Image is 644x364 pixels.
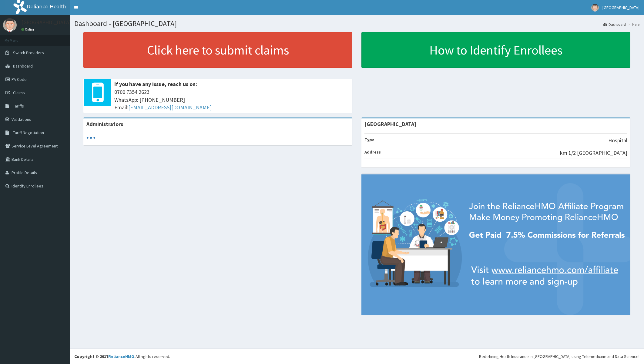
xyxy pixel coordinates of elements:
a: [EMAIL_ADDRESS][DOMAIN_NAME] [128,104,212,111]
b: Type [364,137,374,142]
a: Online [21,27,36,31]
svg: audio-loading [86,133,96,142]
b: If you have any issue, reach us on: [114,81,197,88]
p: km 1/2 [GEOGRAPHIC_DATA] [560,149,627,157]
strong: [GEOGRAPHIC_DATA] [364,121,416,127]
img: User Image [591,4,599,12]
b: Address [364,149,381,155]
strong: Copyright © 2017 . [74,354,136,359]
footer: All rights reserved. [70,349,644,364]
li: Here [626,22,639,27]
p: Hospital [608,137,627,144]
img: provider-team-banner.png [361,174,630,315]
a: Click here to submit claims [83,32,352,68]
span: Switch Providers [13,50,44,55]
p: [GEOGRAPHIC_DATA] [21,20,71,25]
a: RelianceHMO [108,354,134,359]
span: Dashboard [13,63,33,69]
img: User Image [3,18,17,32]
h1: Dashboard - [GEOGRAPHIC_DATA] [74,20,639,28]
div: Redefining Heath Insurance in [GEOGRAPHIC_DATA] using Telemedicine and Data Science! [479,353,639,359]
span: 0700 7354 2623 WhatsApp: [PHONE_NUMBER] Email: [114,88,349,111]
a: How to Identify Enrollees [361,32,630,68]
span: Tariffs [13,103,24,109]
span: Claims [13,90,25,95]
b: Administrators [86,121,123,127]
span: Tariff Negotiation [13,130,44,135]
a: Dashboard [603,22,626,27]
span: [GEOGRAPHIC_DATA] [602,5,639,10]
